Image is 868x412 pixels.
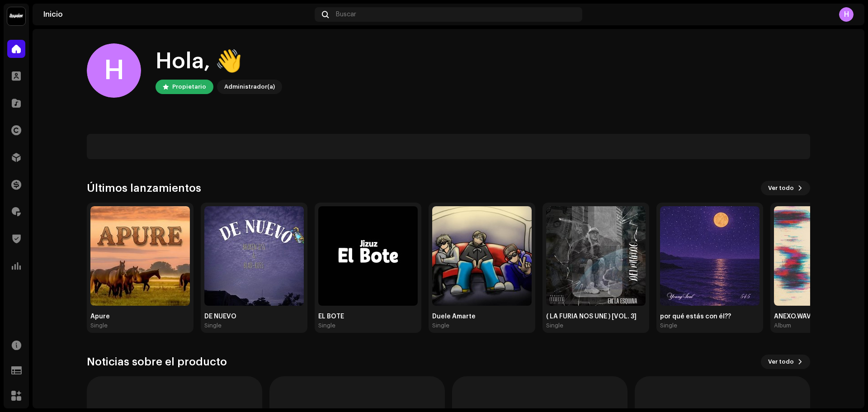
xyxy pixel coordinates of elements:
[768,179,794,197] span: Ver todo
[432,322,449,329] div: Single
[87,181,201,195] h3: Últimos lanzamientos
[204,206,304,306] img: 6e087987-4069-4fc4-9609-95fd2a3f94ec
[156,47,282,76] div: Hola, 👋
[90,313,190,320] div: Apure
[204,322,222,329] div: Single
[336,11,356,18] span: Buscar
[90,322,108,329] div: Single
[546,322,563,329] div: Single
[546,206,646,306] img: 312c7785-e96f-4950-96f7-53e5d9b1c847
[660,322,677,329] div: Single
[761,355,810,369] button: Ver todo
[7,7,25,25] img: 10370c6a-d0e2-4592-b8a2-38f444b0ca44
[318,322,335,329] div: Single
[432,206,532,306] img: 6cb83710-a88e-4553-91fb-f4e04d7652c5
[224,81,275,92] div: Administrador(a)
[432,313,532,320] div: Duele Amarte
[546,313,646,320] div: ( LA FURIA NOS UNE ) [VOL. 3]
[87,43,141,98] div: H
[318,206,418,306] img: 11f7e051-8a2e-49b0-941d-794808b9f2cb
[318,313,418,320] div: EL BOTE
[768,353,794,371] span: Ver todo
[172,81,206,92] div: Propietario
[90,206,190,306] img: 44ce6060-ae63-4a71-8b7d-f866d33aeba4
[660,206,759,306] img: 5f782918-cf1b-4b43-b58e-22017a3a9daa
[204,313,304,320] div: DE NUEVO
[761,181,810,195] button: Ver todo
[774,322,791,329] div: Album
[839,7,854,22] div: H
[660,313,759,320] div: por qué estás con él??
[87,355,227,369] h3: Noticias sobre el producto
[43,11,311,18] div: Inicio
